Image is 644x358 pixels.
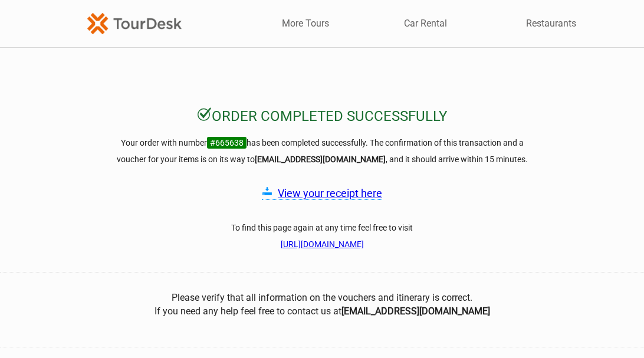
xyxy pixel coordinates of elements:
[110,134,534,167] h3: Your order with number has been completed successfully. The confirmation of this transaction and ...
[87,13,182,34] img: TourDesk-logo-td-orange-v1.png
[282,17,329,30] a: More Tours
[526,17,576,30] a: Restaurants
[341,306,490,317] b: [EMAIL_ADDRESS][DOMAIN_NAME]
[404,17,447,30] a: Car Rental
[278,187,382,199] a: View your receipt here
[110,219,534,252] h3: To find this page again at any time feel free to visit
[207,137,247,149] span: #665638
[255,155,386,164] strong: [EMAIL_ADDRESS][DOMAIN_NAME]
[281,239,364,249] a: [URL][DOMAIN_NAME]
